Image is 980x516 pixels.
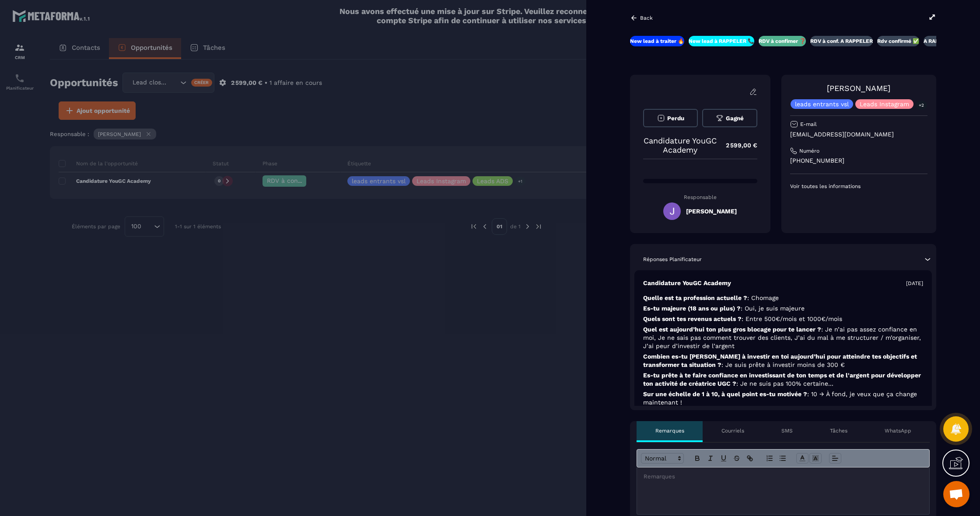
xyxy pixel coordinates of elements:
p: Back [640,15,653,21]
span: : Je ne suis pas 100% certaine... [736,380,833,387]
p: Sur une échelle de 1 à 10, à quel point es-tu motivée ? [643,390,923,407]
p: Candidature YouGC Academy [643,279,731,287]
span: Perdu [667,115,684,122]
p: RDV à confimer ❓ [759,38,806,45]
p: Remarques [655,427,684,434]
p: 2 599,00 € [717,137,757,154]
span: : Entre 500€/mois et 1000€/mois [742,315,842,322]
p: [EMAIL_ADDRESS][DOMAIN_NAME] [790,130,927,139]
span: : Je suis prête à investir moins de 300 € [721,361,845,368]
p: +2 [916,101,927,110]
p: New lead à RAPPELER 📞 [689,38,754,45]
p: Quelle est ta profession actuelle ? [643,294,923,302]
p: E-mail [800,121,817,128]
p: RDV à conf. A RAPPELER [810,38,873,45]
p: Es-tu majeure (18 ans ou plus) ? [643,304,923,313]
p: SMS [781,427,793,434]
span: : Je n’ai pas assez confiance en moi, Je ne sais pas comment trouver des clients, J’ai du mal à m... [643,326,921,349]
p: Rdv confirmé ✅ [877,38,919,45]
p: Candidature YouGC Academy [643,136,717,154]
p: Es-tu prête à te faire confiance en investissant de ton temps et de l'argent pour développer ton ... [643,371,923,388]
div: Ouvrir le chat [943,481,969,507]
p: Responsable [643,194,757,200]
a: [PERSON_NAME] [827,84,890,93]
h5: [PERSON_NAME] [686,208,737,215]
p: Leads Instagram [860,101,909,107]
span: Gagné [726,115,744,122]
span: : Chomage [747,294,779,301]
p: Voir toutes les informations [790,183,927,190]
span: : Oui, je suis majeure [741,305,805,312]
p: Quel est aujourd’hui ton plus gros blocage pour te lancer ? [643,325,923,350]
p: Tâches [830,427,847,434]
p: Quels sont tes revenus actuels ? [643,315,923,323]
p: Combien es-tu [PERSON_NAME] à investir en toi aujourd’hui pour atteindre tes objectifs et transfo... [643,352,923,369]
p: leads entrants vsl [795,101,849,107]
button: Gagné [702,109,757,127]
p: Courriels [721,427,744,434]
p: Réponses Planificateur [643,256,702,263]
button: Perdu [643,109,698,127]
p: WhatsApp [885,427,911,434]
p: [PHONE_NUMBER] [790,157,927,165]
p: Numéro [799,147,819,154]
p: New lead à traiter 🔥 [630,38,684,45]
p: [DATE] [906,280,923,287]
